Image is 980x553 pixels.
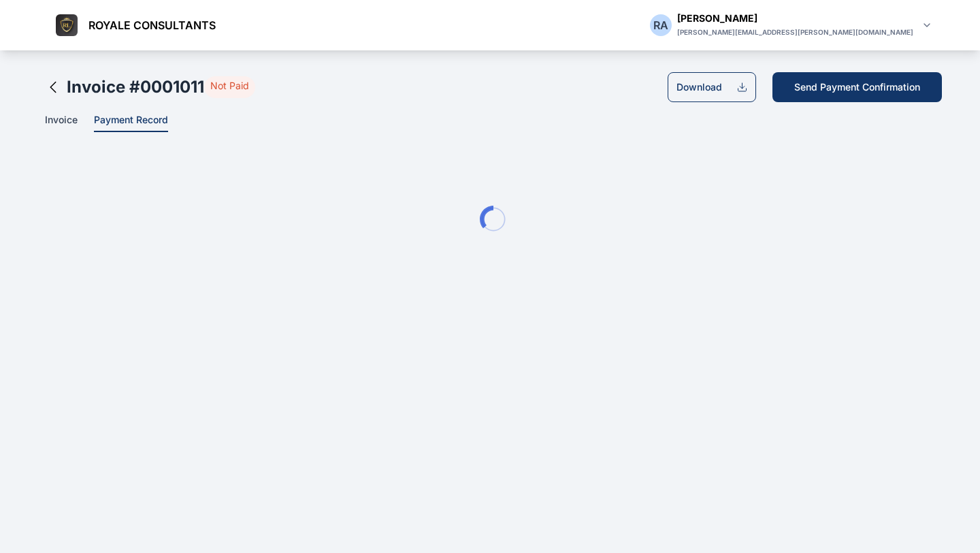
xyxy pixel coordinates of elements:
span: Not Paid [204,76,255,98]
button: RA [650,14,672,36]
button: Invoice #0001011 Not Paid [45,72,255,102]
h2: Invoice # 0001011 [67,76,204,98]
div: R A [650,17,672,33]
div: Download [676,80,722,94]
div: [PERSON_NAME] [677,12,913,25]
span: ROYALE CONSULTANTS [88,17,216,33]
span: Payment Record [94,114,168,128]
button: RA[PERSON_NAME][PERSON_NAME][EMAIL_ADDRESS][PERSON_NAME][DOMAIN_NAME] [650,12,935,39]
span: Invoice [45,114,78,128]
div: [PERSON_NAME][EMAIL_ADDRESS][PERSON_NAME][DOMAIN_NAME] [677,25,913,39]
button: Send Payment Confirmation [772,72,942,102]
